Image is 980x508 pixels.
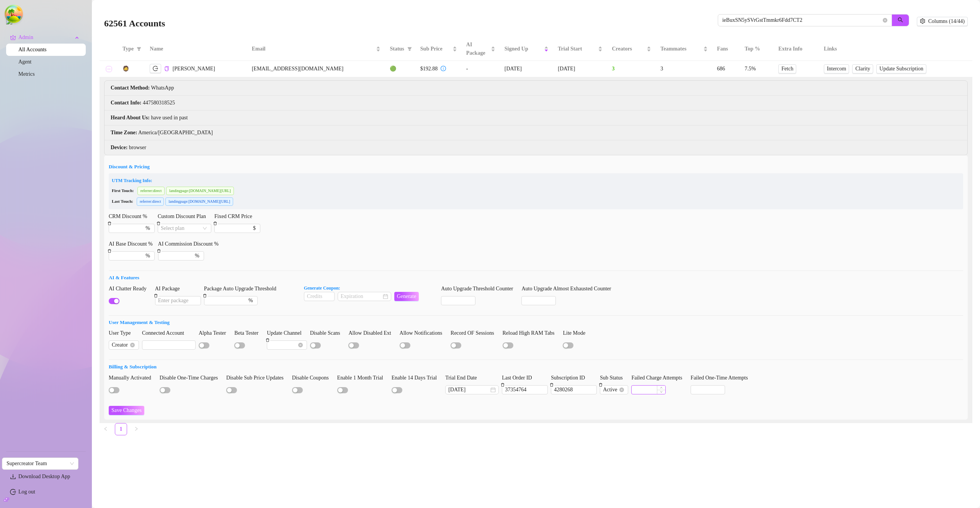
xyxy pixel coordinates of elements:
span: referrer : direct [137,197,164,206]
span: Download Desktop App [18,474,70,479]
button: right [130,423,142,435]
span: down [660,391,663,393]
td: [DATE] [500,61,553,77]
button: Reload High RAM Tabs [503,342,513,348]
input: AI Package [155,296,201,305]
li: WhatsApp [105,81,967,96]
button: Disable Coupons [292,387,303,393]
span: left [103,427,108,431]
a: Clarity [852,64,873,73]
button: Collapse row [106,66,112,72]
span: delete [203,294,207,298]
span: 7.5% [745,66,756,72]
span: 🟢 [390,66,396,72]
span: Supercreator Team [7,458,74,469]
button: Copy Account UID [164,66,169,72]
span: build [4,497,9,502]
label: Sub Status [600,374,628,382]
span: close-circle [883,18,887,23]
li: Previous Page [100,423,112,435]
input: Search by UID / Name / Email / Creator Username [722,16,881,24]
input: Failed Charge Attempts [632,386,665,394]
input: CRM Discount % [112,224,144,233]
span: delete [266,338,269,342]
button: AI Chatter Ready [109,298,119,304]
label: AI Package [155,285,185,293]
th: Fans [712,37,740,61]
a: Agent [18,59,31,65]
span: right [134,427,139,431]
label: Connected Account [142,329,189,337]
button: Fetch [778,64,796,73]
button: Disable Sub Price Updates [226,387,237,393]
li: 1 [115,423,127,435]
td: - [462,61,500,77]
span: Sub Price [420,45,451,53]
label: Manually Activated [109,374,157,382]
button: Allow Disabled Ext [348,342,359,348]
span: Clarity [855,65,870,73]
span: delete [157,221,160,225]
span: UTM Tracking Info: [112,178,152,183]
th: AI Package [462,37,500,61]
span: [PERSON_NAME] [173,66,215,72]
input: Expiration [341,292,381,301]
label: Update Channel [267,329,307,337]
label: Disable Sub Price Updates [226,374,289,382]
button: Columns (14/44) [917,17,968,26]
input: Credits [304,292,334,301]
input: Fixed CRM Price [217,224,252,233]
label: CRM Discount % [109,212,152,221]
th: Top % [740,37,774,61]
strong: Contact Method : [111,85,150,91]
label: Enable 1 Month Trial [337,374,389,382]
span: search [898,17,903,23]
span: landingpage : [DOMAIN_NAME][URL] [166,187,234,195]
li: browser [105,140,967,155]
button: Enable 14 Days Trial [392,387,402,393]
span: delete [108,249,111,253]
div: $192.88 [420,65,438,73]
td: [EMAIL_ADDRESS][DOMAIN_NAME] [247,61,385,77]
button: Record OF Sessions [451,342,461,348]
input: Package Auto Upgrade Threshold [207,296,247,305]
span: 686 [717,66,725,72]
span: Teammates [660,45,702,53]
th: Links [819,37,972,61]
span: close-circle [130,343,135,347]
span: download [10,474,16,480]
span: info-circle [441,66,446,71]
span: Email [252,45,375,53]
button: Allow Notifications [400,342,410,348]
label: Record OF Sessions [451,329,499,337]
label: Alpha Tester [199,329,231,337]
span: 3 [612,66,614,72]
span: Last Touch: [112,199,133,204]
span: delete [501,383,505,387]
span: setting [920,18,925,24]
th: Extra Info [774,37,819,61]
label: Auto Upgrade Almost Exhausted Counter [521,285,616,293]
label: Package Auto Upgrade Threshold [204,285,282,293]
button: Alpha Tester [199,342,209,348]
strong: Time Zone : [111,130,137,135]
input: Trial End Date [448,386,489,394]
span: Increase Value [657,386,665,390]
span: Signed Up [505,45,542,53]
span: Fetch [781,66,793,72]
label: Reload High RAM Tabs [503,329,560,337]
label: Failed One-Time Attempts [691,374,753,382]
label: Lite Mode [563,329,591,337]
span: Intercom [827,65,846,73]
label: AI Base Discount % [109,240,158,248]
th: Signed Up [500,37,553,61]
h5: Discount & Pricing [109,163,963,171]
div: 🧔 [122,65,129,73]
span: Active [603,386,625,394]
label: Trial End Date [445,374,482,382]
button: Generate [394,292,419,301]
strong: Contact Info : [111,100,142,106]
span: referrer : direct [137,187,165,195]
span: Columns (14/44) [928,18,965,24]
input: Last Order ID [502,386,547,394]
